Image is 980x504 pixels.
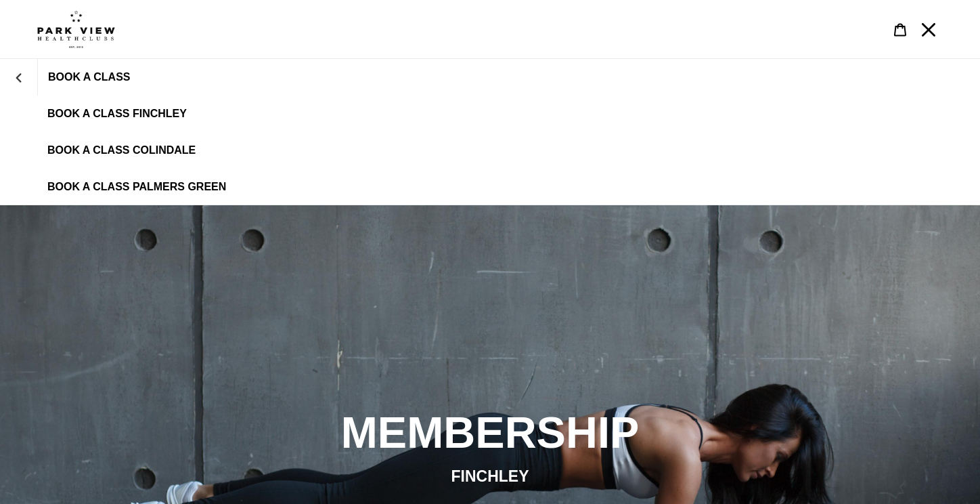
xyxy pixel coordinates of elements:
span: BOOK A CLASS COLINDALE [47,144,196,156]
button: Menu [914,15,943,44]
span: BOOK A CLASS [48,71,130,83]
span: BOOK A CLASS FINCHLEY [47,108,187,120]
img: Park view health clubs is a gym near you. [37,10,115,48]
span: FINCHLEY [451,467,529,484]
h2: MEMBERSHIP [121,406,859,459]
span: BOOK A CLASS PALMERS GREEN [47,181,226,193]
